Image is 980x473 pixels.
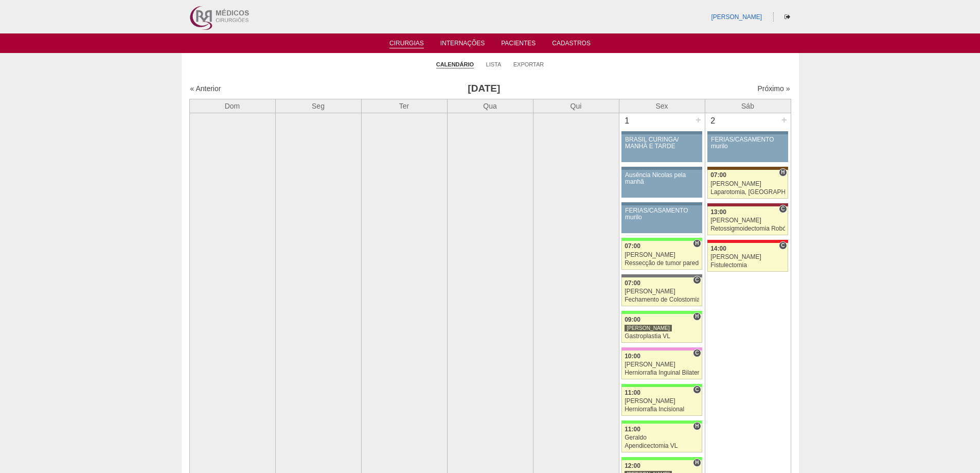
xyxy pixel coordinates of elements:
[710,225,785,232] div: Retossigmoidectomia Robótica
[625,370,699,376] div: Herniorrafia Inguinal Bilateral
[513,61,544,68] a: Exportar
[621,274,702,277] div: Key: Santa Catarina
[625,207,699,221] div: FÉRIAS/CASAMENTO murilo
[501,40,536,50] a: Pacientes
[275,99,361,113] th: Seg
[625,333,699,340] div: Gastroplastia VL
[707,131,788,134] div: Key: Aviso
[693,459,701,467] span: Hospital
[625,443,699,449] div: Apendicectomia VL
[705,113,721,129] div: 2
[693,422,701,430] span: Hospital
[619,99,705,113] th: Sex
[710,245,726,252] span: 14:00
[707,243,788,272] a: C 14:00 [PERSON_NAME] Fistulectomia
[625,172,699,185] div: Ausência Nicolas pela manhã
[625,260,699,267] div: Ressecção de tumor parede abdominal pélvica
[621,387,702,416] a: C 11:00 [PERSON_NAME] Herniorrafia Incisional
[621,424,702,452] a: H 11:00 Geraldo Apendicectomia VL
[779,205,787,213] span: Consultório
[625,324,672,332] div: [PERSON_NAME]
[625,242,640,250] span: 07:00
[621,167,702,170] div: Key: Aviso
[711,13,762,21] a: [PERSON_NAME]
[707,203,788,206] div: Key: Sírio Libanês
[625,316,640,323] span: 09:00
[621,241,702,270] a: H 07:00 [PERSON_NAME] Ressecção de tumor parede abdominal pélvica
[486,61,502,68] a: Lista
[621,347,702,351] div: Key: Albert Einstein
[693,349,701,357] span: Consultório
[785,14,790,20] i: Sair
[693,239,701,248] span: Hospital
[710,262,785,269] div: Fistulectomia
[621,202,702,205] div: Key: Aviso
[625,279,640,287] span: 07:00
[625,296,699,303] div: Fechamento de Colostomia ou Enterostomia
[693,386,701,394] span: Consultório
[621,205,702,233] a: FÉRIAS/CASAMENTO murilo
[707,170,788,199] a: H 07:00 [PERSON_NAME] Laparotomia, [GEOGRAPHIC_DATA], Drenagem, Bridas
[710,208,726,216] span: 13:00
[694,113,703,127] div: +
[621,170,702,198] a: Ausência Nicolas pela manhã
[621,457,702,460] div: Key: Brasil
[625,434,699,441] div: Geraldo
[779,168,787,177] span: Hospital
[334,81,634,96] h3: [DATE]
[621,351,702,379] a: C 10:00 [PERSON_NAME] Herniorrafia Inguinal Bilateral
[621,311,702,314] div: Key: Brasil
[625,406,699,413] div: Herniorrafia Incisional
[621,277,702,306] a: C 07:00 [PERSON_NAME] Fechamento de Colostomia ou Enterostomia
[361,99,447,113] th: Ter
[710,254,785,260] div: [PERSON_NAME]
[757,84,790,93] a: Próximo »
[189,99,275,113] th: Dom
[621,421,702,424] div: Key: Brasil
[621,134,702,162] a: BRASIL CURINGA/ MANHÃ E TARDE
[625,288,699,295] div: [PERSON_NAME]
[707,167,788,170] div: Key: Santa Joana
[621,384,702,387] div: Key: Brasil
[625,136,699,150] div: BRASIL CURINGA/ MANHÃ E TARDE
[779,241,787,250] span: Consultório
[710,181,785,187] div: [PERSON_NAME]
[707,240,788,243] div: Key: Assunção
[625,426,640,433] span: 11:00
[621,314,702,343] a: H 09:00 [PERSON_NAME] Gastroplastia VL
[780,113,789,127] div: +
[705,99,791,113] th: Sáb
[533,99,619,113] th: Qui
[440,40,485,50] a: Internações
[625,252,699,258] div: [PERSON_NAME]
[625,398,699,405] div: [PERSON_NAME]
[625,361,699,368] div: [PERSON_NAME]
[436,61,474,68] a: Calendário
[710,217,785,224] div: [PERSON_NAME]
[625,389,640,396] span: 11:00
[625,353,640,360] span: 10:00
[552,40,591,50] a: Cadastros
[190,84,221,93] a: « Anterior
[621,238,702,241] div: Key: Brasil
[710,171,726,179] span: 07:00
[707,206,788,235] a: C 13:00 [PERSON_NAME] Retossigmoidectomia Robótica
[707,134,788,162] a: FÉRIAS/CASAMENTO murilo
[711,136,785,150] div: FÉRIAS/CASAMENTO murilo
[619,113,635,129] div: 1
[621,131,702,134] div: Key: Aviso
[447,99,533,113] th: Qua
[693,276,701,284] span: Consultório
[389,40,424,48] a: Cirurgias
[710,189,785,196] div: Laparotomia, [GEOGRAPHIC_DATA], Drenagem, Bridas
[625,462,640,469] span: 12:00
[693,312,701,321] span: Hospital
